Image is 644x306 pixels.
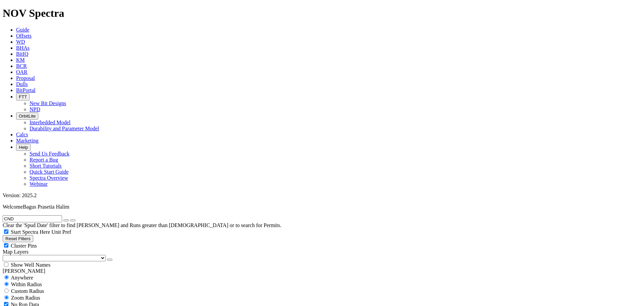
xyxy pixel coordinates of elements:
[19,94,27,99] span: FTT
[30,163,62,169] a: Short Tutorials
[11,288,44,294] span: Custom Radius
[3,235,33,242] button: Reset Filters
[16,138,39,143] a: Marketing
[16,45,30,51] a: BHAs
[30,157,58,163] a: Report a Bug
[16,27,29,33] a: Guide
[19,114,36,119] span: OrbitLite
[16,69,28,75] a: OAR
[16,33,32,39] a: Offsets
[3,268,641,274] div: [PERSON_NAME]
[16,75,35,81] a: Proposal
[16,93,30,100] button: FTT
[16,81,28,87] a: Dulls
[30,126,99,131] a: Durability and Parameter Model
[16,63,27,69] a: BCR
[16,87,36,93] a: BitPortal
[3,204,641,210] p: Welcome
[11,229,50,235] span: Start Spectra Here
[51,229,71,235] span: Unit Pref
[30,151,69,157] a: Send Us Feedback
[30,100,66,106] a: New Bit Designs
[3,249,29,255] span: Map Layers
[16,39,25,45] a: WD
[3,7,641,19] h1: NOV Spectra
[11,281,42,287] span: Within Radius
[16,132,28,137] a: Calcs
[30,181,48,187] a: Webinar
[16,57,25,63] a: KM
[3,222,281,228] span: Clear the 'Spud Date' filter to find [PERSON_NAME] and Runs greater than [DEMOGRAPHIC_DATA] or to...
[11,295,40,301] span: Zoom Radius
[11,243,37,249] span: Cluster Pins
[11,275,33,280] span: Anywhere
[19,145,28,150] span: Help
[23,204,69,210] span: Bagus Prasetia Halim
[30,106,40,112] a: NPD
[16,51,28,57] a: BitIQ
[3,215,62,222] input: Search
[11,262,50,268] span: Show Well Names
[3,192,641,199] div: Version: 2025.2
[4,229,8,234] input: Start Spectra Here
[16,113,38,120] button: OrbitLite
[30,175,68,181] a: Spectra Overview
[30,169,68,175] a: Quick Start Guide
[16,144,31,151] button: Help
[30,120,70,125] a: Interbedded Model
